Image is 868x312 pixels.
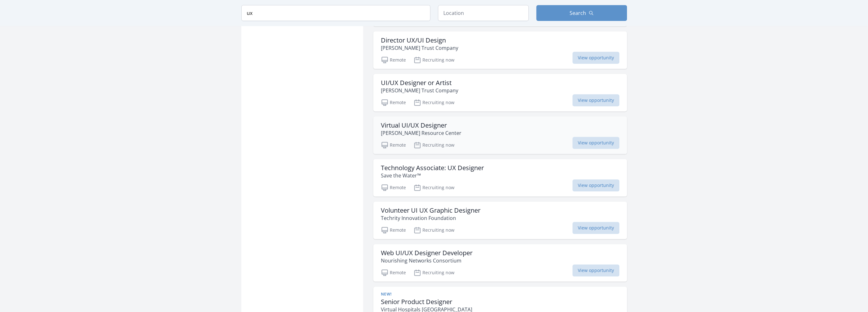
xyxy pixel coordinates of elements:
[536,5,627,21] button: Search
[414,99,454,106] p: Recruiting now
[572,137,619,149] span: View opportunity
[373,244,627,282] a: Web UI/UX Designer Developer Nourishing Networks Consortium Remote Recruiting now View opportunity
[241,5,430,21] input: Keyword
[572,94,619,106] span: View opportunity
[381,207,480,214] h3: Volunteer UI UX Graphic Designer
[373,159,627,196] a: Technology Associate: UX Designer Save the Water™ Remote Recruiting now View opportunity
[373,116,627,154] a: Virtual UI/UX Designer [PERSON_NAME] Resource Center Remote Recruiting now View opportunity
[381,226,406,234] p: Remote
[381,298,472,306] h3: Senior Product Designer
[438,5,529,21] input: Location
[373,74,627,111] a: UI/UX Designer or Artist [PERSON_NAME] Trust Company Remote Recruiting now View opportunity
[381,257,473,264] p: Nourishing Networks Consortium
[414,56,454,64] p: Recruiting now
[570,9,586,17] span: Search
[414,184,454,191] p: Recruiting now
[381,164,484,172] h3: Technology Associate: UX Designer
[414,226,454,234] p: Recruiting now
[373,202,627,239] a: Volunteer UI UX Graphic Designer Techrity Innovation Foundation Remote Recruiting now View opport...
[381,184,406,191] p: Remote
[572,264,619,276] span: View opportunity
[381,214,480,222] p: Techrity Innovation Foundation
[414,141,454,149] p: Recruiting now
[381,56,406,64] p: Remote
[373,31,627,69] a: Director UX/UI Design [PERSON_NAME] Trust Company Remote Recruiting now View opportunity
[381,99,406,106] p: Remote
[572,179,619,191] span: View opportunity
[381,44,458,52] p: [PERSON_NAME] Trust Company
[572,222,619,234] span: View opportunity
[381,292,392,297] span: New!
[381,129,461,137] p: [PERSON_NAME] Resource Center
[381,122,461,129] h3: Virtual UI/UX Designer
[381,269,406,276] p: Remote
[381,249,473,257] h3: Web UI/UX Designer Developer
[381,141,406,149] p: Remote
[381,79,458,87] h3: UI/UX Designer or Artist
[572,52,619,64] span: View opportunity
[381,37,458,44] h3: Director UX/UI Design
[381,172,484,179] p: Save the Water™
[414,269,454,276] p: Recruiting now
[381,87,458,94] p: [PERSON_NAME] Trust Company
